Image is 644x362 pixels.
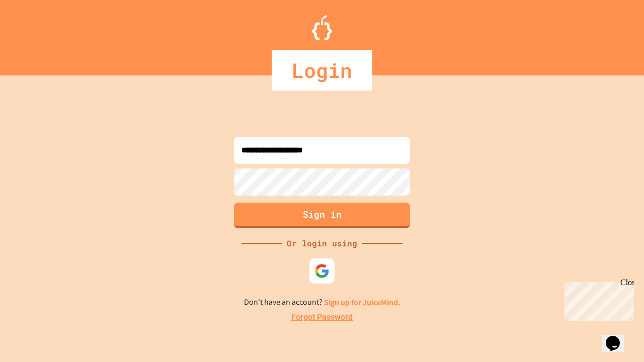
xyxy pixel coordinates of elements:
img: Logo.svg [312,15,332,40]
iframe: chat widget [602,322,634,352]
a: Sign up for JuiceMind. [324,297,400,308]
img: google-icon.svg [314,263,330,279]
iframe: chat widget [560,278,634,321]
div: Login [272,50,372,90]
div: Chat with us now!Close [4,4,69,64]
button: Sign in [234,203,410,228]
div: Or login using [282,237,362,249]
a: Forgot Password [291,311,353,323]
p: Don't have an account? [244,296,400,309]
